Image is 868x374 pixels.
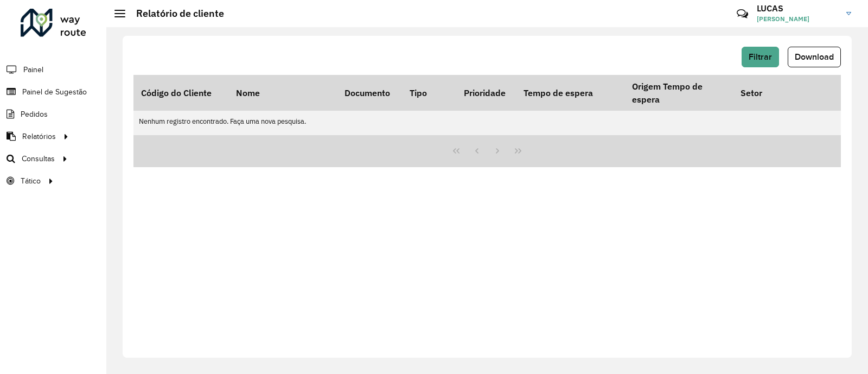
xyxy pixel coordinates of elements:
span: Pedidos [21,109,48,120]
span: Download [795,52,834,61]
th: Setor [733,75,841,111]
span: Relatórios [22,131,56,142]
th: Código do Cliente [133,75,228,111]
h2: Relatório de cliente [125,8,224,20]
th: Origem Tempo de espera [624,75,733,111]
a: Contato Rápido [731,2,754,26]
span: Filtrar [749,52,772,61]
span: [PERSON_NAME] [757,14,838,24]
span: Consultas [22,153,55,164]
h3: LUCAS [757,3,838,14]
button: Filtrar [742,47,779,67]
span: Painel de Sugestão [22,86,87,98]
th: Documento [337,75,402,111]
span: Tático [21,175,41,187]
th: Nome [228,75,337,111]
button: Download [788,47,841,67]
th: Tempo de espera [516,75,624,111]
th: Tipo [402,75,456,111]
th: Prioridade [456,75,516,111]
span: Painel [23,64,43,75]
